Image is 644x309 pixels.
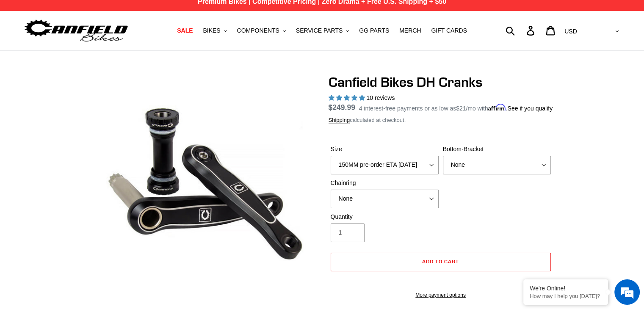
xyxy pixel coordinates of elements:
[9,47,22,59] div: Navigation go back
[359,27,389,34] span: GG PARTS
[331,179,439,188] label: Chainring
[292,25,353,36] button: SERVICE PARTS
[355,25,393,36] a: GG PARTS
[329,94,367,101] span: 4.90 stars
[4,213,161,243] textarea: Type your message and hit 'Enter'
[507,105,553,112] a: See if you qualify - Learn more about Affirm Financing (opens in modal)
[329,74,553,90] h1: Canfield Bikes DH Cranks
[237,27,279,34] span: COMPONENTS
[443,145,551,154] label: Bottom-Bracket
[49,98,117,183] span: We're online!
[173,25,197,36] a: SALE
[399,27,421,34] span: MERCH
[329,116,553,124] div: calculated at checkout.
[530,285,602,292] div: We're Online!
[139,4,159,25] div: Minimize live chat window
[395,25,425,36] a: MERCH
[27,42,48,63] img: d_696896380_company_1647369064580_696896380
[510,21,532,40] input: Search
[331,253,551,271] button: Add to cart
[488,104,506,111] span: Affirm
[427,25,471,36] a: GIFT CARDS
[329,103,355,112] span: $249.99
[57,47,155,58] div: Chat with us now
[456,105,466,112] span: $21
[431,27,467,34] span: GIFT CARDS
[422,258,459,265] span: Add to cart
[23,17,129,44] img: Canfield Bikes
[359,102,553,113] p: 4 interest-free payments or as low as /mo with .
[177,27,193,34] span: SALE
[530,293,602,299] p: How may I help you today?
[233,25,290,36] button: COMPONENTS
[331,212,439,221] label: Quantity
[366,94,395,101] span: 10 reviews
[199,25,231,36] button: BIKES
[331,291,551,299] a: More payment options
[296,27,343,34] span: SERVICE PARTS
[329,117,350,124] a: Shipping
[331,145,439,154] label: Size
[203,27,220,34] span: BIKES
